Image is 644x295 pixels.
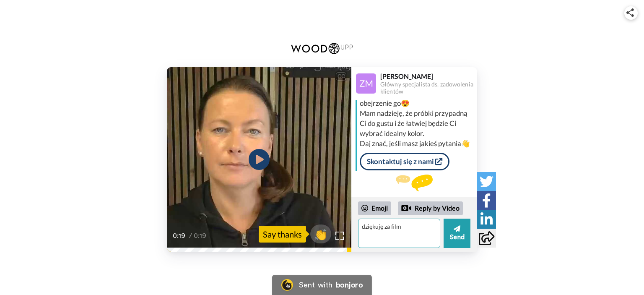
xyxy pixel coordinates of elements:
[356,73,376,94] img: Profile Image
[194,231,208,241] span: 0:19
[189,231,192,241] span: /
[358,201,391,215] div: Emoji
[380,72,477,80] div: [PERSON_NAME]
[259,226,306,243] div: Say thanks
[291,42,353,55] img: logo
[351,175,477,205] div: Send [PERSON_NAME] a reply.
[358,219,440,248] textarea: dziękuję za film
[335,232,344,240] img: Full screen
[272,275,372,295] a: Bonjoro Logo
[360,153,449,170] a: Skontaktuj się z nami
[336,72,346,81] div: CC
[380,81,477,95] div: Główny specjalista ds. zadowolenia klientów
[360,58,475,149] div: Cześć [PERSON_NAME], [PERSON_NAME] spędziłam chwilę nagrywając dla ciebie osobisty film. Mam nadz...
[444,219,470,248] button: Send
[173,231,187,241] span: 0:19
[396,175,433,191] img: message.svg
[310,225,331,243] button: 👏
[626,8,634,17] img: ic_share.svg
[401,203,411,213] div: Reply by Video
[398,201,463,216] div: Reply by Video
[310,227,331,241] span: 👏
